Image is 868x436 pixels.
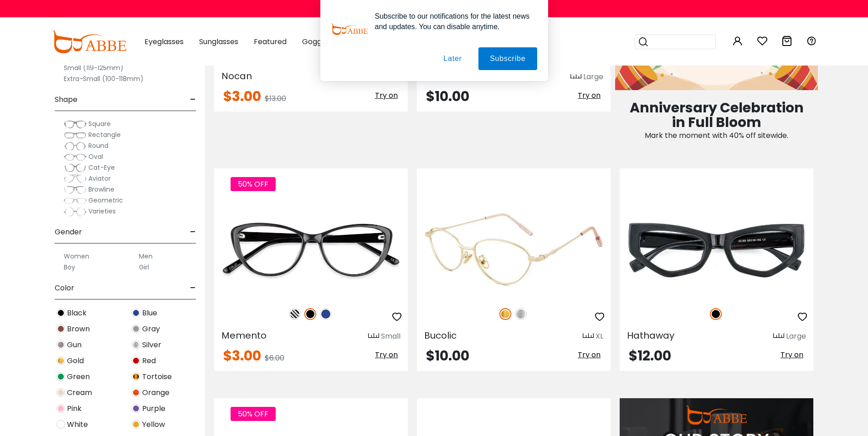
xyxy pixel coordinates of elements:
[64,120,87,129] img: Square.png
[67,403,82,414] span: Pink
[67,387,92,398] span: Cream
[132,340,140,349] img: Silver
[88,207,116,216] span: Varieties
[56,372,65,381] img: Green
[55,89,77,111] span: Shape
[56,388,65,397] img: Cream
[132,420,140,429] img: Yellow
[265,353,284,363] span: $6.00
[64,142,87,151] img: Round.png
[142,340,161,350] span: Silver
[331,11,368,47] img: notification icon
[132,404,140,413] img: Purple
[630,98,804,132] span: Anniversary Celebration in Full Bloom
[142,387,169,398] span: Orange
[56,324,65,333] img: Brown
[64,262,75,273] label: Boy
[368,11,537,32] div: Subscribe to our notifications for the latest news and updates. You can disable anytime.
[368,333,379,340] img: size ruler
[88,130,121,139] span: Rectangle
[88,119,111,128] span: Square
[304,308,316,320] img: Black
[64,185,87,194] img: Browline.png
[190,89,196,111] span: -
[478,47,537,70] button: Subscribe
[142,371,172,382] span: Tortoise
[56,340,65,349] img: Gun
[223,346,261,365] span: $3.00
[583,333,594,340] img: size ruler
[773,333,784,340] img: size ruler
[67,371,90,382] span: Green
[64,207,87,217] img: Varieties.png
[56,420,65,429] img: White
[432,47,473,70] button: Later
[381,331,401,342] div: Small
[142,403,165,414] span: Purple
[375,350,398,360] span: Try on
[56,404,65,413] img: Pink
[627,329,674,342] span: Hathaway
[578,90,601,101] span: Try on
[67,324,90,335] span: Brown
[190,277,196,299] span: -
[596,331,603,342] div: XL
[372,90,401,101] button: Try on
[142,308,157,319] span: Blue
[139,262,149,273] label: Girl
[190,221,196,243] span: -
[132,309,140,317] img: Blue
[142,419,165,430] span: Yellow
[417,201,611,298] img: Gold Bucolic - Metal ,Adjust Nose Pads
[575,349,603,361] button: Try on
[375,90,398,101] span: Try on
[56,356,65,365] img: Gold
[778,349,806,361] button: Try on
[88,185,114,194] span: Browline
[372,349,401,361] button: Try on
[67,355,84,366] span: Gold
[223,86,261,106] span: $3.00
[575,90,603,101] button: Try on
[426,86,469,106] span: $10.00
[56,309,65,317] img: Black
[64,163,87,172] img: Cat-Eye.png
[710,308,722,320] img: Black
[132,324,140,333] img: Gray
[214,201,408,298] img: Black Memento - Acetate ,Universal Bridge Fit
[221,329,267,342] span: Memento
[231,407,276,421] span: 50% OFF
[55,221,82,243] span: Gender
[64,152,87,162] img: Oval.png
[132,388,140,397] img: Orange
[620,201,813,298] img: Black Hathaway - Acetate ,Universal Bridge Fit
[142,355,156,366] span: Red
[289,308,301,320] img: Pattern
[265,93,286,104] span: $13.00
[320,308,332,320] img: Blue
[64,196,87,205] img: Geometric.png
[88,163,115,172] span: Cat-Eye
[515,308,527,320] img: Silver
[629,346,671,365] span: $12.00
[88,152,103,161] span: Oval
[499,308,511,320] img: Gold
[55,277,74,299] span: Color
[578,350,601,360] span: Try on
[132,372,140,381] img: Tortoise
[88,174,111,183] span: Aviator
[132,356,140,365] img: Red
[781,350,803,360] span: Try on
[142,324,160,335] span: Gray
[645,130,788,141] span: Mark the moment with 40% off sitewide.
[64,251,89,262] label: Women
[64,131,87,140] img: Rectangle.png
[231,177,276,191] span: 50% OFF
[88,141,108,150] span: Round
[67,308,87,319] span: Black
[67,340,82,350] span: Gun
[64,174,87,183] img: Aviator.png
[786,331,806,342] div: Large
